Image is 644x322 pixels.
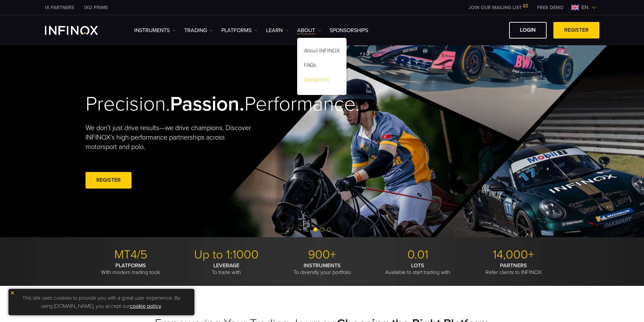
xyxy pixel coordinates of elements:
span: Go to slide 1 [313,227,317,231]
strong: PARTNERS [500,262,527,269]
p: This site uses cookies to provide you with a great user experience. By using [DOMAIN_NAME], you a... [12,292,191,312]
a: TRADING [184,26,213,34]
a: SPONSORSHIPS [330,26,368,34]
p: Refer clients to INFINOX [468,262,559,276]
a: ABOUT [297,26,321,34]
span: Go to slide 2 [320,227,324,231]
strong: PLATFORMS [115,262,146,269]
p: 900+ [277,247,367,262]
strong: LOTS [411,262,424,269]
p: We don't just drive results—we drive champions. Discover INFINOX’s high-performance partnerships ... [86,123,256,152]
p: 14,000+ [468,247,559,262]
a: Instruments [134,26,176,34]
p: 0.01 [373,247,463,262]
p: To trade with [181,262,272,276]
p: MT4/5 [86,247,176,262]
a: INFINOX [40,4,79,11]
a: REGISTER [86,172,132,189]
span: en [579,3,591,11]
img: yellow close icon [10,291,15,295]
p: To diversify your portfolio [277,262,367,276]
a: About INFINOX [297,45,347,59]
a: Contact Us [297,74,347,88]
strong: LEVERAGE [213,262,239,269]
a: INFINOX Logo [45,26,114,35]
h2: Precision. Performance. [86,92,299,117]
a: INFINOX [79,4,113,11]
a: cookie policy [130,303,161,309]
strong: INSTRUMENTS [304,262,341,269]
a: Learn [266,26,289,34]
p: Available to start trading with [373,262,463,276]
a: FAQs [297,59,347,74]
p: Up to 1:1000 [181,247,272,262]
a: INFINOX MENU [532,4,569,11]
p: With modern trading tools [86,262,176,276]
strong: Passion. [170,92,244,116]
a: PLATFORMS [221,26,258,34]
a: JOIN OUR MAILING LIST [463,5,532,10]
span: Go to slide 3 [327,227,331,231]
a: REGISTER [553,22,599,39]
a: LOGIN [509,22,547,39]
